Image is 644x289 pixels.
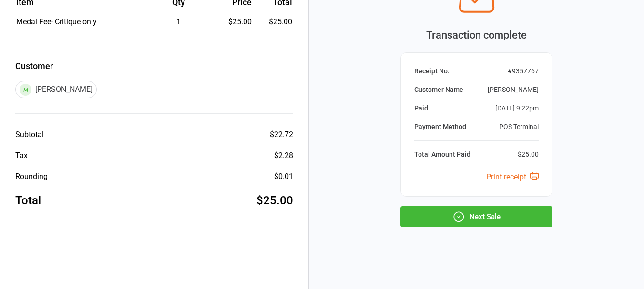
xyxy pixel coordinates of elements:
div: Total [15,192,41,209]
div: Tax [15,150,28,161]
div: Rounding [15,171,48,182]
div: $25.00 [256,192,293,209]
td: $25.00 [256,16,292,28]
div: 1 [144,16,212,28]
div: Subtotal [15,129,44,140]
div: $2.28 [274,150,293,161]
div: Receipt No. [414,66,450,76]
button: Next Sale [400,206,552,227]
div: $0.01 [274,171,293,182]
a: Print receipt [486,172,539,181]
div: $25.00 [518,149,539,159]
div: $22.72 [270,129,293,140]
div: Total Amount Paid [414,149,470,159]
div: POS Terminal [499,122,539,132]
div: $25.00 [213,16,252,28]
label: Customer [15,60,293,72]
div: [PERSON_NAME] [488,85,539,95]
div: Transaction complete [400,27,552,43]
div: [DATE] 9:22pm [495,103,539,113]
div: Paid [414,103,428,113]
span: Medal Fee- Critique only [16,17,97,26]
div: Customer Name [414,85,463,95]
div: [PERSON_NAME] [15,81,97,98]
div: Payment Method [414,122,466,132]
div: # 9357767 [508,66,539,76]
